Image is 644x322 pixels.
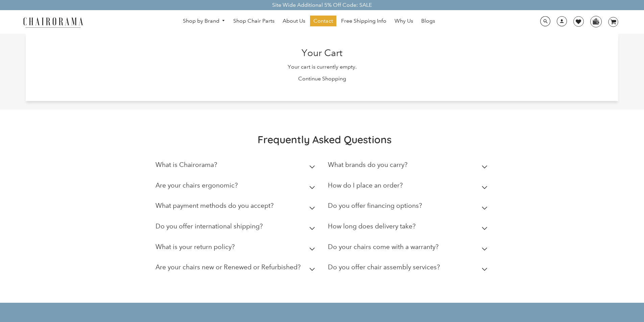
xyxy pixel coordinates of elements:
[328,238,490,259] summary: Do your chairs come with a warranty?
[180,16,229,26] a: Shop by Brand
[338,16,390,26] a: Free Shipping Info
[156,133,494,146] h2: Frequently Asked Questions
[328,243,438,251] h2: Do your chairs come with a warranty?
[328,177,490,197] summary: How do I place an order?
[298,75,346,82] a: Continue Shopping
[328,156,490,177] summary: What brands do you carry?
[328,218,490,238] summary: How long does delivery take?
[156,222,263,230] h2: Do you offer international shipping?
[230,16,278,26] a: Shop Chair Parts
[328,161,407,169] h2: What brands do you carry?
[279,16,309,26] a: About Us
[391,16,416,26] a: Why Us
[156,177,318,197] summary: Are your chairs ergonomic?
[32,64,612,71] p: Your cart is currently empty.
[313,18,333,25] span: Contact
[32,47,612,59] h2: Your Cart
[328,181,403,189] h2: How do I place an order?
[156,258,318,279] summary: Are your chairs new or Renewed or Refurbished?
[116,16,502,28] nav: DesktopNavigation
[233,18,275,25] span: Shop Chair Parts
[328,222,415,230] h2: How long does delivery take?
[156,218,318,238] summary: Do you offer international shipping?
[156,161,217,169] h2: What is Chairorama?
[156,202,273,209] h2: What payment methods do you accept?
[156,197,318,218] summary: What payment methods do you accept?
[421,18,435,25] span: Blogs
[156,263,301,271] h2: Are your chairs new or Renewed or Refurbished?
[328,258,490,279] summary: Do you offer chair assembly services?
[328,197,490,218] summary: Do you offer financing options?
[156,181,238,189] h2: Are your chairs ergonomic?
[156,243,235,251] h2: What is your return policy?
[328,263,440,271] h2: Do you offer chair assembly services?
[341,18,386,25] span: Free Shipping Info
[591,16,601,26] img: WhatsApp_Image_2024-07-12_at_16.23.01.webp
[395,18,413,25] span: Why Us
[310,16,336,26] a: Contact
[283,18,305,25] span: About Us
[19,16,87,28] img: chairorama
[418,16,438,26] a: Blogs
[156,238,318,259] summary: What is your return policy?
[328,202,422,209] h2: Do you offer financing options?
[156,156,318,177] summary: What is Chairorama?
